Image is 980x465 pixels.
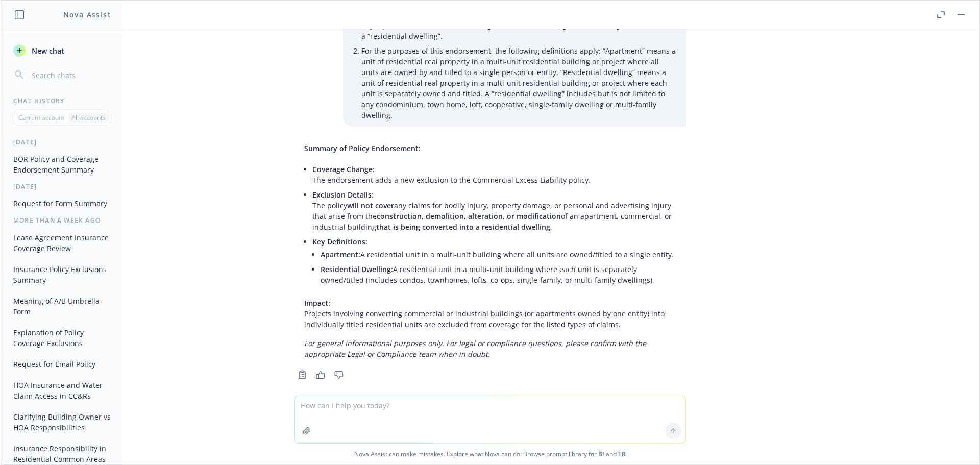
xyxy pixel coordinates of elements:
span: Nova Assist can make mistakes. Explore what Nova can do: Browse prompt library for and [5,444,975,464]
div: More than a week ago [1,216,123,225]
svg: Copy to clipboard [298,370,307,379]
h1: Nova Assist [63,9,111,20]
button: Thumbs down [331,368,347,382]
button: Meaning of A/B Umbrella Form [9,292,115,320]
span: New chat [30,45,64,56]
button: Request for Email Policy [9,356,115,373]
span: Impact: [304,298,330,308]
a: TR [618,450,626,458]
span: Exclusion Details: [312,190,374,200]
button: Clarifying Building Owner vs HOA Responsibilities [9,408,115,436]
input: Search chats [30,68,111,82]
em: For general informational purposes only. For legal or compliance questions, please confirm with t... [304,338,646,359]
li: For the purposes of this endorsement, the following definitions apply: “Apartment” means a unit o... [361,43,676,123]
span: Coverage Change: [312,164,375,174]
div: [DATE] [1,182,123,191]
a: BI [598,450,604,458]
div: [DATE] [1,138,123,146]
button: Lease Agreement Insurance Coverage Review [9,229,115,257]
button: BOR Policy and Coverage Endorsement Summary [9,151,115,178]
div: Chat History [1,96,123,105]
button: HOA Insurance and Water Claim Access in CC&Rs [9,377,115,404]
p: The endorsement adds a new exclusion to the Commercial Excess Liability policy. [312,164,676,185]
span: Residential Dwelling: [321,264,393,274]
button: Insurance Policy Exclusions Summary [9,261,115,288]
button: New chat [9,41,115,60]
p: The policy any claims for bodily injury, property damage, or personal and advertising injury that... [312,189,676,232]
span: Apartment: [321,250,360,259]
span: will not cover [347,201,394,210]
span: that is being converted into a residential dwelling [376,222,550,232]
button: Request for Form Summary [9,195,115,212]
span: construction, demolition, alteration, or modification [377,211,561,221]
li: A residential unit in a multi-unit building where all units are owned/titled to a single entity. [321,247,676,262]
p: Projects involving converting commercial or industrial buildings (or apartments owned by one enti... [304,298,676,330]
p: Current account [18,113,64,122]
li: A residential unit in a multi-unit building where each unit is separately owned/titled (includes ... [321,262,676,287]
button: Explanation of Policy Coverage Exclusions [9,324,115,352]
p: All accounts [71,113,106,122]
span: Key Definitions: [312,237,367,247]
span: Summary of Policy Endorsement: [304,143,421,153]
